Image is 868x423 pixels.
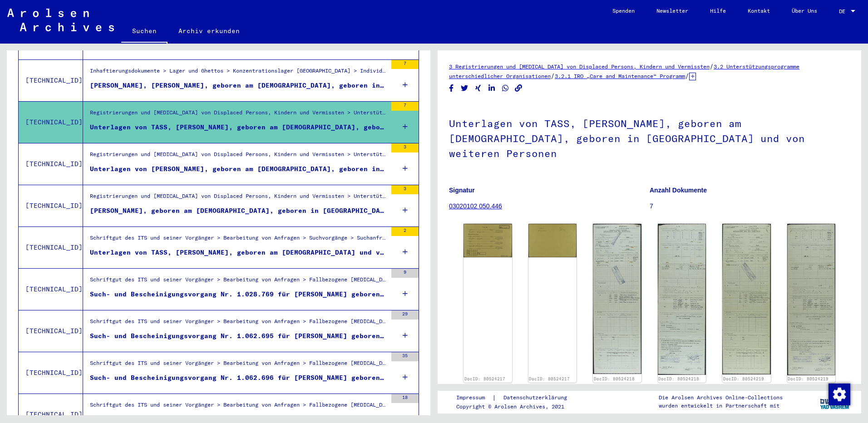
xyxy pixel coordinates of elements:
img: Zustimmung ändern [829,384,850,405]
p: Copyright © Arolsen Archives, 2021 [456,403,578,411]
td: [TECHNICAL_ID] [19,59,83,101]
a: Impressum [456,393,492,403]
div: Unterlagen von [PERSON_NAME], geboren am [DEMOGRAPHIC_DATA], geboren in [GEOGRAPHIC_DATA] und von... [90,164,387,174]
span: DE [839,8,849,15]
p: Die Arolsen Archives Online-Collections [659,393,783,402]
div: Schriftgut des ITS und seiner Vorgänger > Bearbeitung von Anfragen > Fallbezogene [MEDICAL_DATA] ... [90,317,387,330]
a: Datenschutzerklärung [496,393,578,403]
img: 001.jpg [593,224,641,374]
div: 2 [391,227,419,236]
img: Arolsen_neg.svg [7,9,114,31]
a: DocID: 80524219 [723,376,764,381]
div: 18 [391,394,419,403]
div: Such- und Bescheinigungsvorgang Nr. 1.062.696 für [PERSON_NAME] geboren [DEMOGRAPHIC_DATA] [90,373,387,383]
div: Schriftgut des ITS und seiner Vorgänger > Bearbeitung von Anfragen > Fallbezogene [MEDICAL_DATA] ... [90,359,387,372]
div: Registrierungen und [MEDICAL_DATA] von Displaced Persons, Kindern und Vermissten > Unterstützungs... [90,108,387,121]
div: 3 [391,143,419,152]
td: [TECHNICAL_ID] [19,101,83,143]
div: Registrierungen und [MEDICAL_DATA] von Displaced Persons, Kindern und Vermissten > Unterstützungs... [90,150,387,163]
a: 3.2.1 IRO „Care and Maintenance“ Programm [555,73,685,79]
b: Signatur [449,187,475,194]
a: DocID: 80524217 [464,376,505,381]
img: 001.jpg [722,224,771,374]
span: / [551,72,555,80]
p: wurden entwickelt in Partnerschaft mit [659,402,783,410]
a: DocID: 80524218 [658,376,699,381]
td: [TECHNICAL_ID] [19,185,83,226]
button: Share on Facebook [447,83,456,94]
img: 002.jpg [787,224,836,375]
h1: Unterlagen von TASS, [PERSON_NAME], geboren am [DEMOGRAPHIC_DATA], geboren in [GEOGRAPHIC_DATA] u... [449,103,850,172]
td: [TECHNICAL_ID] [19,226,83,268]
img: 002.jpg [528,224,577,257]
b: Anzahl Dokumente [650,187,707,194]
div: Unterlagen von TASS, [PERSON_NAME], geboren am [DEMOGRAPHIC_DATA] und von weiteren Personen [90,248,387,257]
button: Share on LinkedIn [487,83,497,94]
div: Inhaftierungsdokumente > Lager und Ghettos > Konzentrationslager [GEOGRAPHIC_DATA] > Individuelle... [90,67,387,79]
img: 001.jpg [464,224,512,257]
div: 3 [391,185,419,194]
a: Archiv erkunden [168,20,251,42]
div: Schriftgut des ITS und seiner Vorgänger > Bearbeitung von Anfragen > Fallbezogene [MEDICAL_DATA] ... [90,401,387,413]
a: DocID: 80524218 [594,376,635,381]
a: 3 Registrierungen und [MEDICAL_DATA] von Displaced Persons, Kindern und Vermissten [449,63,710,70]
td: [TECHNICAL_ID] [19,143,83,185]
a: 03020102 050.446 [449,202,502,210]
div: 29 [391,310,419,320]
a: DocID: 80524217 [529,376,570,381]
div: 7 [391,60,419,69]
div: | [456,393,578,403]
td: [TECHNICAL_ID] [19,310,83,352]
button: Share on Xing [473,83,483,94]
a: DocID: 80524219 [788,376,829,381]
button: Share on Twitter [460,83,469,94]
td: [TECHNICAL_ID] [19,352,83,393]
div: Registrierungen und [MEDICAL_DATA] von Displaced Persons, Kindern und Vermissten > Unterstützungs... [90,192,387,205]
button: Copy link [514,83,523,94]
p: 7 [650,202,850,211]
td: [TECHNICAL_ID] [19,268,83,310]
div: 9 [391,269,419,278]
span: / [710,62,714,70]
div: Unterlagen von TASS, [PERSON_NAME], geboren am [DEMOGRAPHIC_DATA], geboren in [GEOGRAPHIC_DATA] u... [90,123,387,132]
img: 002.jpg [658,224,706,374]
div: Schriftgut des ITS und seiner Vorgänger > Bearbeitung von Anfragen > Fallbezogene [MEDICAL_DATA] ... [90,275,387,288]
div: Such- und Bescheinigungsvorgang Nr. 1.062.695 für [PERSON_NAME] geboren [DEMOGRAPHIC_DATA] [90,331,387,341]
button: Share on WhatsApp [501,83,510,94]
img: yv_logo.png [818,390,852,413]
span: / [685,72,689,80]
div: 7 [391,102,419,111]
div: [PERSON_NAME], [PERSON_NAME], geboren am [DEMOGRAPHIC_DATA], geboren in [GEOGRAPHIC_DATA] [90,81,387,90]
div: 35 [391,352,419,361]
a: Suchen [121,20,168,44]
div: [PERSON_NAME], geboren am [DEMOGRAPHIC_DATA], geboren in [GEOGRAPHIC_DATA] [90,206,387,216]
div: Schriftgut des ITS und seiner Vorgänger > Bearbeitung von Anfragen > Suchvorgänge > Suchanfragen ... [90,234,387,246]
div: Such- und Bescheinigungsvorgang Nr. 1.028.769 für [PERSON_NAME] geboren [DEMOGRAPHIC_DATA] [90,290,387,299]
